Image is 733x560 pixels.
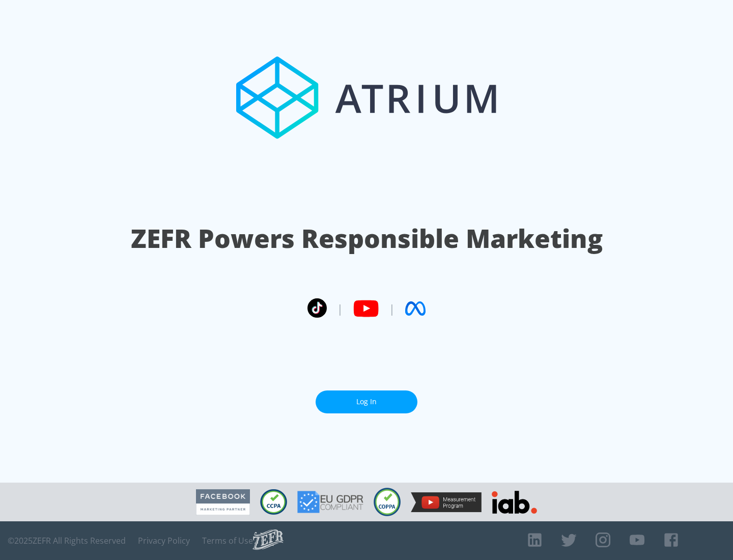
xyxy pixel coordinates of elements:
span: | [389,301,395,316]
img: GDPR Compliant [297,491,363,513]
span: | [337,301,343,316]
a: Terms of Use [202,536,253,546]
img: CCPA Compliant [260,489,287,515]
img: IAB [492,491,537,514]
span: © 2025 ZEFR All Rights Reserved [8,536,126,546]
img: YouTube Measurement Program [411,492,482,512]
h1: ZEFR Powers Responsible Marketing [131,221,603,256]
img: Facebook Marketing Partner [196,489,250,515]
a: Privacy Policy [138,536,190,546]
img: COPPA Compliant [374,488,401,516]
a: Log In [316,390,417,413]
